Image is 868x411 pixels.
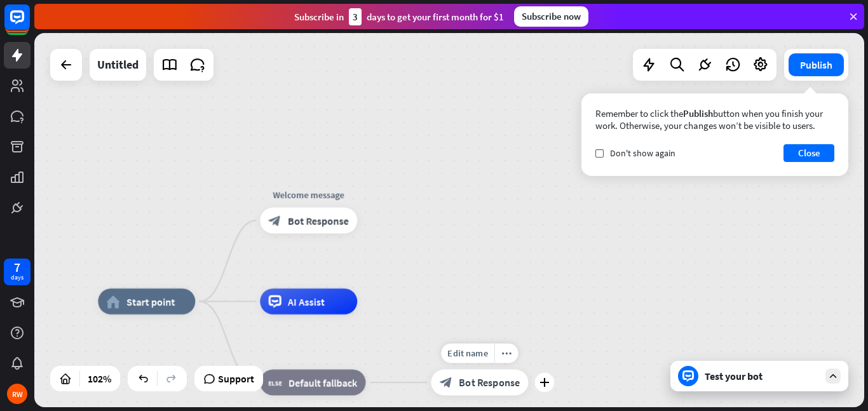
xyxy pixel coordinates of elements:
div: 102% [84,368,115,389]
span: Default fallback [288,376,357,389]
span: Start point [126,295,175,307]
div: Remember to click the button when you finish your work. Otherwise, your changes won’t be visible ... [595,107,834,131]
div: Subscribe now [514,6,588,27]
i: block_bot_response [440,376,452,389]
i: plus [539,378,549,387]
span: Edit name [447,347,487,359]
div: Untitled [97,49,139,81]
div: 7 [14,262,20,273]
button: Close [783,144,834,162]
i: block_fallback [269,376,282,389]
div: Test your bot [705,370,819,382]
a: 7 days [4,259,31,285]
div: Welcome message [250,188,367,201]
i: block_bot_response [269,214,281,227]
span: Don't show again [610,147,675,159]
span: Bot Response [288,214,349,227]
span: Bot Response [459,376,520,389]
i: more_horiz [501,348,512,358]
div: Subscribe in days to get your first month for $1 [294,8,504,25]
span: AI Assist [288,295,325,307]
i: home_2 [107,295,120,307]
span: Publish [683,107,713,119]
div: 3 [349,8,362,25]
button: Open LiveChat chat widget [10,5,48,43]
div: RW [7,384,27,404]
div: days [11,273,24,282]
span: Support [218,368,254,389]
button: Publish [789,53,844,76]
